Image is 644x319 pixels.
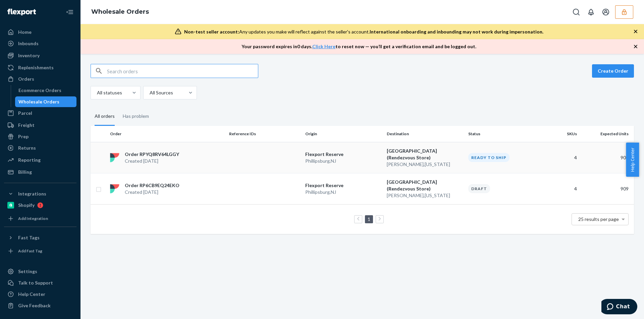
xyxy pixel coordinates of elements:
[18,40,39,47] div: Inbounds
[4,155,76,165] a: Reporting
[18,157,41,163] div: Reporting
[542,173,580,204] td: 4
[599,5,612,19] button: Open account menu
[387,192,463,199] p: [PERSON_NAME] , [US_STATE]
[18,216,48,221] div: Add Integration
[86,2,154,22] ol: breadcrumbs
[626,143,639,177] button: Help Center
[125,151,179,158] p: Order RPYQ8RV64LGGY
[601,299,637,316] iframe: Opens a widget where you can chat to one of our agents
[125,158,179,164] p: Created [DATE]
[570,5,583,19] button: Open Search Box
[18,29,32,35] div: Home
[4,246,76,256] a: Add Fast Tag
[468,153,509,162] div: Ready to ship
[387,161,463,168] p: [PERSON_NAME] , [US_STATE]
[18,133,29,140] div: Prep
[18,302,51,309] div: Give Feedback
[542,126,580,142] th: SKUs
[123,107,149,125] div: Has problem
[91,8,149,15] a: Wholesale Orders
[107,64,258,78] input: Search orders
[580,173,634,204] td: 909
[4,50,76,61] a: Inventory
[4,120,76,131] a: Freight
[18,145,36,151] div: Returns
[303,126,384,142] th: Origin
[18,76,34,82] div: Orders
[305,182,381,189] p: Flexport Reserve
[125,182,179,189] p: Order RP6CB9EQ24EKO
[387,179,463,192] p: [GEOGRAPHIC_DATA] (Rendezvous Store)
[466,126,542,142] th: Status
[226,126,303,142] th: Reference IDs
[18,248,42,254] div: Add Fast Tag
[18,234,40,241] div: Fast Tags
[18,291,45,298] div: Help Center
[18,87,61,94] div: Ecommerce Orders
[7,9,36,15] img: Flexport logo
[4,131,76,142] a: Prep
[18,280,53,286] div: Talk to Support
[4,213,76,224] a: Add Integration
[63,5,76,19] button: Close Navigation
[4,266,76,277] a: Settings
[96,89,97,96] input: All statuses
[542,142,580,173] td: 4
[4,108,76,118] a: Parcel
[18,52,40,59] div: Inventory
[384,126,466,142] th: Destination
[184,29,239,34] span: Non-test seller account:
[18,268,37,275] div: Settings
[305,189,381,195] p: Phillipsburg , NJ
[4,289,76,300] a: Help Center
[4,300,76,311] button: Give Feedback
[18,169,32,175] div: Billing
[366,216,372,222] a: Page 1 is your current page
[4,200,76,211] a: Shopify
[305,158,381,164] p: Phillipsburg , NJ
[15,96,77,107] a: Wholesale Orders
[110,153,119,162] img: flexport logo
[4,277,76,288] button: Talk to Support
[578,216,619,222] span: 25 results per page
[4,143,76,153] a: Returns
[592,64,634,78] button: Create Order
[18,64,54,71] div: Replenishments
[305,151,381,158] p: Flexport Reserve
[18,190,46,197] div: Integrations
[149,89,150,96] input: All Sources
[241,43,476,50] p: Your password expires in 0 days . to reset now — you’ll get a verification email and be logged out.
[4,27,76,37] a: Home
[110,184,119,193] img: flexport logo
[107,126,226,142] th: Order
[468,184,490,193] div: Draft
[184,28,543,35] div: Any updates you make will reflect against the seller's account.
[370,29,543,34] span: International onboarding and inbounding may not work during impersonation.
[4,167,76,177] a: Billing
[18,110,32,116] div: Parcel
[580,126,634,142] th: Expected Units
[15,85,77,96] a: Ecommerce Orders
[4,62,76,73] a: Replenishments
[584,5,598,19] button: Open notifications
[4,74,76,84] a: Orders
[125,189,179,195] p: Created [DATE]
[387,148,463,161] p: [GEOGRAPHIC_DATA] (Rendezvous Store)
[4,232,76,243] button: Fast Tags
[312,44,335,49] a: Click Here
[580,142,634,173] td: 909
[95,107,115,126] div: All orders
[18,202,35,209] div: Shopify
[18,98,59,105] div: Wholesale Orders
[4,188,76,199] button: Integrations
[4,38,76,49] a: Inbounds
[18,122,35,129] div: Freight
